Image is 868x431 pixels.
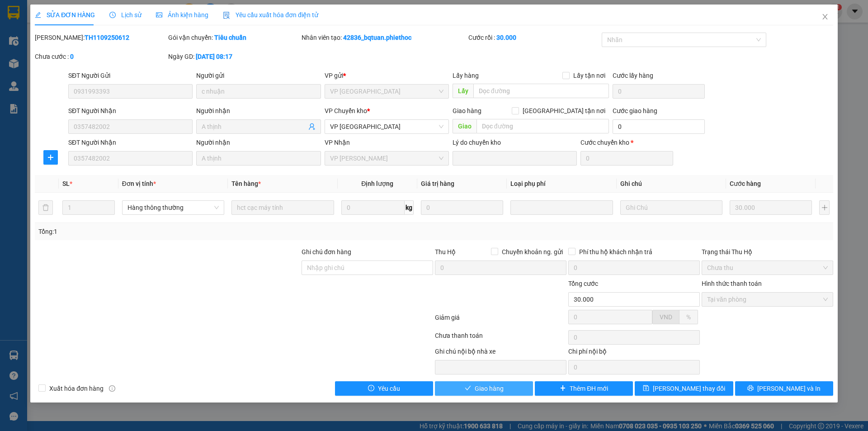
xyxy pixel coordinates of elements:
[68,106,193,116] div: SĐT Người Nhận
[435,381,533,396] button: checkGiao hàng
[44,154,57,161] span: plus
[757,384,821,393] span: [PERSON_NAME] và In
[302,33,467,43] div: Nhân viên tạo:
[475,384,504,393] span: Giao hàng
[570,71,609,81] span: Lấy tận nơi
[435,248,456,256] span: Thu Hộ
[231,180,261,187] span: Tên hàng
[821,13,829,20] span: close
[498,247,566,257] span: Chuyển khoản ng. gửi
[635,381,733,396] button: save[PERSON_NAME] thay đổi
[214,34,246,41] b: Tiêu chuẩn
[122,180,156,187] span: Đơn vị tính
[38,200,53,215] button: delete
[168,33,300,43] div: Gói vận chuyển:
[570,384,608,393] span: Thêm ĐH mới
[196,137,321,147] div: Người nhận
[68,71,193,81] div: SĐT Người Gửi
[109,11,142,19] span: Lịch sử
[620,200,722,215] input: Ghi Chú
[819,200,829,215] button: plus
[707,293,828,306] span: Tại văn phòng
[368,385,374,392] span: exclamation-circle
[453,107,481,114] span: Giao hàng
[109,385,115,392] span: info-circle
[35,52,166,62] div: Chưa cước :
[519,106,609,116] span: [GEOGRAPHIC_DATA] tận nơi
[421,180,454,187] span: Giá trị hàng
[330,120,443,133] span: VP Thái Bình
[223,11,318,19] span: Yêu cầu xuất hóa đơn điện tử
[109,12,116,18] span: clock-circle
[335,381,433,396] button: exclamation-circleYêu cầu
[231,200,334,215] input: VD: Bàn, Ghế
[302,260,433,275] input: Ghi chú đơn hàng
[453,119,476,133] span: Giao
[43,150,58,165] button: plus
[568,346,700,360] div: Chi phí nội bộ
[361,180,393,187] span: Định lượng
[62,180,70,187] span: SL
[168,52,300,62] div: Ngày GD:
[434,331,567,346] div: Chưa thanh toán
[496,34,516,41] b: 30.000
[330,85,443,98] span: VP Tiền Hải
[434,313,567,328] div: Giảm giá
[196,53,232,60] b: [DATE] 08:17
[576,247,656,257] span: Phí thu hộ khách nhận trả
[686,313,691,321] span: %
[580,137,673,147] div: Cước chuyển kho
[325,71,449,81] div: VP gửi
[70,53,74,60] b: 0
[46,384,107,393] span: Xuất hóa đơn hàng
[308,123,316,130] span: user-add
[127,201,219,214] span: Hàng thông thường
[812,5,838,30] button: Close
[613,119,705,134] input: Cước giao hàng
[568,280,598,287] span: Tổng cước
[435,346,566,360] div: Ghi chú nội bộ nhà xe
[730,200,812,215] input: 0
[223,12,230,19] img: icon
[473,84,609,98] input: Dọc đường
[196,71,321,81] div: Người gửi
[535,381,633,396] button: plusThêm ĐH mới
[85,34,129,41] b: TH1109250612
[35,11,95,19] span: SỬA ĐƠN HÀNG
[156,11,208,19] span: Ảnh kiện hàng
[35,12,41,18] span: edit
[613,107,657,114] label: Cước giao hàng
[325,107,367,114] span: VP Chuyển kho
[35,33,166,43] div: [PERSON_NAME]:
[613,72,653,79] label: Cước lấy hàng
[156,12,162,18] span: picture
[196,106,321,116] div: Người nhận
[330,152,443,165] span: VP Nguyễn Xiển
[613,84,705,99] input: Cước lấy hàng
[702,280,762,287] label: Hình thức thanh toán
[468,33,600,43] div: Cước rồi :
[38,227,335,237] div: Tổng: 1
[507,175,616,193] th: Loại phụ phí
[453,72,479,79] span: Lấy hàng
[730,180,761,187] span: Cước hàng
[421,200,503,215] input: 0
[643,385,649,392] span: save
[465,385,471,392] span: check
[325,137,449,147] div: VP Nhận
[405,200,414,215] span: kg
[68,137,193,147] div: SĐT Người Nhận
[617,175,726,193] th: Ghi chú
[735,381,833,396] button: printer[PERSON_NAME] và In
[747,385,754,392] span: printer
[660,313,672,321] span: VND
[302,248,351,256] label: Ghi chú đơn hàng
[453,137,577,147] div: Lý do chuyển kho
[378,384,400,393] span: Yêu cầu
[453,84,473,98] span: Lấy
[707,261,828,275] span: Chưa thu
[343,34,411,41] b: 42836_bqtuan.phiethoc
[560,385,566,392] span: plus
[702,247,833,257] div: Trạng thái Thu Hộ
[653,384,725,393] span: [PERSON_NAME] thay đổi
